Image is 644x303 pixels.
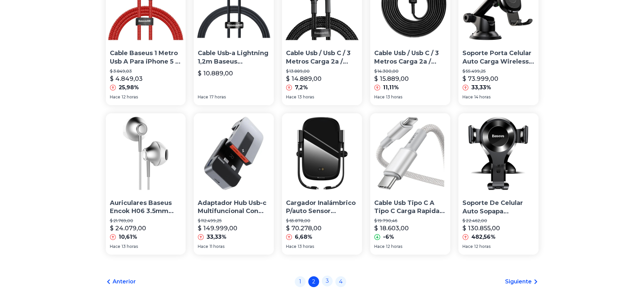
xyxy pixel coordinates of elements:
span: Hace [374,94,385,100]
span: 12 horas [386,244,402,249]
p: $ 18.603,00 [374,224,409,233]
span: 14 horas [474,94,491,100]
p: $ 4.849,03 [110,74,143,84]
span: 13 horas [386,94,402,100]
span: Hace [286,94,296,100]
span: 13 horas [298,94,314,100]
p: $ 73.999,00 [462,74,498,84]
p: $ 24.079,00 [110,224,146,233]
span: Anterior [113,278,136,286]
p: $ 149.999,00 [198,224,237,233]
span: 12 horas [474,244,491,249]
span: Siguiente [505,278,532,286]
a: Auriculares Baseus Encok H06 3.5mm Samsung Xiaomi MotorolaAuriculares Baseus Encok H06 3.5mm Sams... [106,113,186,255]
p: $ 14.889,00 [286,74,321,84]
img: Adaptador Hub Usb-c Multifuncional Con Soporte Baseus 9 En 1 [194,113,274,193]
a: Adaptador Hub Usb-c Multifuncional Con Soporte Baseus 9 En 1Adaptador Hub Usb-c Multifuncional Co... [194,113,274,255]
p: 33,33% [471,84,491,92]
span: Hace [110,94,120,100]
span: 12 horas [122,94,138,100]
p: $ 15.889,00 [374,74,409,84]
a: 1 [295,276,306,287]
p: $ 10.889,00 [198,69,233,78]
p: Cable Usb / Usb C / 3 Metros Carga 2a / Baseus [374,49,446,66]
p: $ 130.855,00 [462,224,500,233]
p: $ 70.278,00 [286,224,321,233]
span: Hace [198,244,208,249]
a: Cargador Inalámbrico P/auto Sensor Electrico / Baseus OficiaCargador Inalámbrico P/auto Sensor El... [282,113,362,255]
img: Soporte De Celular Auto Sopapa Universal / Baseus Oficial [458,113,539,193]
span: Hace [374,244,385,249]
p: $ 55.499,25 [462,69,534,74]
p: Cable Usb-a Lightning 1,2m Baseus [PERSON_NAME] Para iPhone [198,49,270,66]
p: -6% [383,233,394,241]
p: Adaptador Hub Usb-c Multifuncional Con Soporte Baseus 9 En 1 [198,199,270,216]
p: Cargador Inalámbrico P/auto Sensor Electrico / Baseus Oficia [286,199,358,216]
a: Soporte De Celular Auto Sopapa Universal / Baseus OficialSoporte De Celular Auto Sopapa Universal... [458,113,539,255]
p: $ 14.300,00 [374,69,446,74]
span: Hace [110,244,120,249]
p: Cable Baseus 1 Metro Usb A Para iPhone 5 6 7 8 X 11 [110,49,182,66]
p: Cable Usb / Usb C / 3 Metros Carga 2a / Baseus Oficial [286,49,358,66]
img: Auriculares Baseus Encok H06 3.5mm Samsung Xiaomi Motorola [106,113,186,193]
span: Hace [198,94,208,100]
p: Soporte Porta Celular Auto Carga Wireless Qi Samsung iPhone S8 S9 S10 Note9 iPhone X 8 Xr Marca B... [462,49,534,66]
p: Cable Usb Tipo C A Tipo C Carga Rapida Reforzado Baseus 1mts [374,199,446,216]
p: $ 19.790,46 [374,218,446,224]
p: $ 21.769,00 [110,218,182,224]
p: 7,2% [295,84,308,92]
p: 10,61% [119,233,137,241]
p: $ 65.878,00 [286,218,358,224]
img: Cable Usb Tipo C A Tipo C Carga Rapida Reforzado Baseus 1mts [370,113,450,193]
span: 17 horas [210,94,226,100]
span: Hace [286,244,296,249]
a: 3 [322,276,333,286]
p: $ 13.889,00 [286,69,358,74]
p: 6,68% [295,233,312,241]
span: 13 horas [122,244,138,249]
p: 25,98% [119,84,139,92]
span: Hace [462,244,473,249]
a: Anterior [106,278,136,286]
span: 13 horas [298,244,314,249]
span: 11 horas [210,244,224,249]
p: $ 22.462,00 [462,218,534,224]
p: 482,56% [471,233,496,241]
span: Hace [462,94,473,100]
p: 33,33% [207,233,226,241]
p: $ 3.849,03 [110,69,182,74]
a: Siguiente [505,278,539,286]
a: 4 [335,276,346,287]
img: Cargador Inalámbrico P/auto Sensor Electrico / Baseus Oficia [282,113,362,193]
p: Auriculares Baseus Encok H06 3.5mm Samsung Xiaomi Motorola [110,199,182,216]
p: $ 112.499,25 [198,218,270,224]
a: Cable Usb Tipo C A Tipo C Carga Rapida Reforzado Baseus 1mtsCable Usb Tipo C A Tipo C Carga Rapid... [370,113,450,255]
p: Soporte De Celular Auto Sopapa Universal / Baseus Oficial [462,199,534,216]
p: 11,11% [383,84,399,92]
